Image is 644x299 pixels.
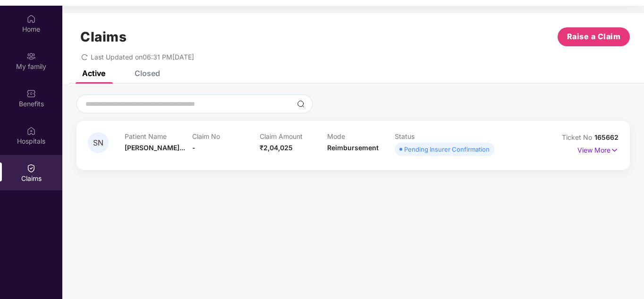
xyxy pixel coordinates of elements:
img: svg+xml;base64,PHN2ZyBpZD0iU2VhcmNoLTMyeDMyIiB4bWxucz0iaHR0cDovL3d3dy53My5vcmcvMjAwMC9zdmciIHdpZH... [297,100,305,108]
img: svg+xml;base64,PHN2ZyBpZD0iQmVuZWZpdHMiIHhtbG5zPSJodHRwOi8vd3d3LnczLm9yZy8yMDAwL3N2ZyIgd2lkdGg9Ij... [26,89,36,98]
p: Claim Amount [260,132,327,140]
div: Closed [135,68,160,78]
img: svg+xml;base64,PHN2ZyB4bWxucz0iaHR0cDovL3d3dy53My5vcmcvMjAwMC9zdmciIHdpZHRoPSIxNyIgaGVpZ2h0PSIxNy... [610,145,619,155]
span: Last Updated on 06:31 PM[DATE] [91,53,194,61]
img: svg+xml;base64,PHN2ZyBpZD0iQ2xhaW0iIHhtbG5zPSJodHRwOi8vd3d3LnczLm9yZy8yMDAwL3N2ZyIgd2lkdGg9IjIwIi... [26,163,36,173]
span: Ticket No [562,133,594,141]
span: redo [81,53,88,61]
img: svg+xml;base64,PHN2ZyBpZD0iSG9zcGl0YWxzIiB4bWxucz0iaHR0cDovL3d3dy53My5vcmcvMjAwMC9zdmciIHdpZHRoPS... [26,126,36,136]
span: - [192,144,195,152]
p: Status [395,132,462,140]
span: Reimbursement [327,144,379,152]
p: Mode [327,132,395,140]
span: Raise a Claim [567,31,621,43]
span: SN [93,139,103,147]
span: [PERSON_NAME]... [125,144,185,152]
img: svg+xml;base64,PHN2ZyB3aWR0aD0iMjAiIGhlaWdodD0iMjAiIHZpZXdCb3g9IjAgMCAyMCAyMCIgZmlsbD0ibm9uZSIgeG... [26,51,36,61]
div: Pending Insurer Confirmation [404,145,490,154]
span: 165662 [594,133,619,141]
h1: Claims [80,29,127,45]
div: Active [82,68,105,78]
p: View More [577,143,619,155]
p: Claim No [192,132,260,140]
button: Raise a Claim [558,27,630,46]
img: svg+xml;base64,PHN2ZyBpZD0iSG9tZSIgeG1sbnM9Imh0dHA6Ly93d3cudzMub3JnLzIwMDAvc3ZnIiB3aWR0aD0iMjAiIG... [26,14,36,24]
span: ₹2,04,025 [260,144,293,152]
p: Patient Name [125,132,192,140]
